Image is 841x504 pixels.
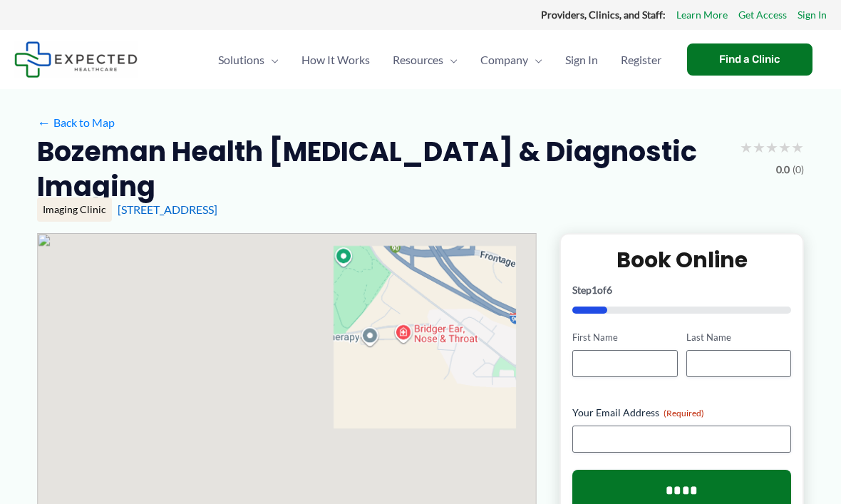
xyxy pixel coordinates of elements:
[686,331,791,344] label: Last Name
[118,202,217,216] a: [STREET_ADDRESS]
[554,35,609,85] a: Sign In
[765,134,778,160] span: ★
[37,112,115,133] a: ←Back to Map
[264,35,279,85] span: Menu Toggle
[607,284,612,296] span: 6
[776,160,790,179] span: 0.0
[301,35,370,85] span: How It Works
[207,35,290,85] a: SolutionsMenu Toggle
[738,6,787,24] a: Get Access
[37,115,51,129] span: ←
[753,134,765,160] span: ★
[207,35,673,85] nav: Primary Site Navigation
[381,35,469,85] a: ResourcesMenu Toggle
[664,408,704,418] span: (Required)
[572,406,791,420] label: Your Email Address
[621,35,661,85] span: Register
[218,35,264,85] span: Solutions
[37,197,112,222] div: Imaging Clinic
[793,160,804,179] span: (0)
[676,6,728,24] a: Learn More
[290,35,381,85] a: How It Works
[572,285,791,295] p: Step of
[609,35,673,85] a: Register
[572,331,677,344] label: First Name
[14,41,138,78] img: Expected Healthcare Logo - side, dark font, small
[37,134,728,205] h2: Bozeman Health [MEDICAL_DATA] & Diagnostic Imaging
[572,246,791,274] h2: Book Online
[393,35,443,85] span: Resources
[740,134,753,160] span: ★
[778,134,791,160] span: ★
[565,35,598,85] span: Sign In
[791,134,804,160] span: ★
[443,35,458,85] span: Menu Toggle
[528,35,542,85] span: Menu Toggle
[592,284,597,296] span: 1
[469,35,554,85] a: CompanyMenu Toggle
[541,9,666,21] strong: Providers, Clinics, and Staff:
[798,6,827,24] a: Sign In
[480,35,528,85] span: Company
[687,43,812,76] a: Find a Clinic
